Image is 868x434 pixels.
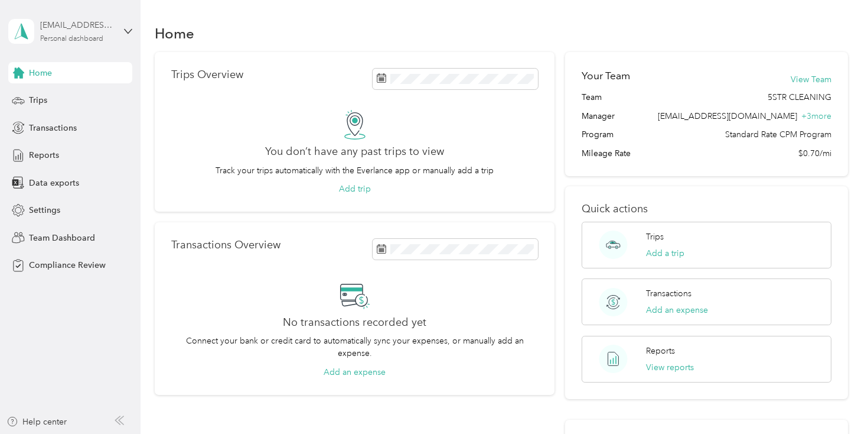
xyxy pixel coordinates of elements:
span: Manager [582,110,615,122]
p: Quick actions [582,203,831,215]
p: Reports [646,345,675,357]
span: Settings [29,204,60,216]
span: Standard Rate CPM Program [725,128,831,141]
p: Trips [646,231,664,243]
button: Add a trip [646,247,684,260]
span: [EMAIL_ADDRESS][DOMAIN_NAME] [658,111,797,121]
span: Mileage Rate [582,147,631,160]
iframe: Everlance-gr Chat Button Frame [802,368,868,434]
span: Reports [29,149,59,161]
span: Program [582,128,614,141]
span: Home [29,67,52,79]
button: View reports [646,361,694,374]
h2: No transactions recorded yet [283,316,426,329]
span: Team [582,91,602,103]
span: $0.70/mi [798,147,831,160]
p: Transactions Overview [171,239,280,251]
button: Help center [6,416,67,428]
button: Add trip [339,183,371,195]
div: [EMAIL_ADDRESS][DOMAIN_NAME] [40,19,114,31]
p: Track your trips automatically with the Everlance app or manually add a trip [216,164,494,177]
span: Transactions [29,122,77,134]
div: Personal dashboard [40,35,103,43]
p: Connect your bank or credit card to automatically sync your expenses, or manually add an expense. [171,335,538,359]
span: Data exports [29,177,79,189]
span: Compliance Review [29,259,106,271]
span: 5STR CLEANING [768,91,831,103]
button: Add an expense [646,304,708,316]
p: Transactions [646,287,691,300]
h2: Your Team [582,69,630,83]
span: Trips [29,94,47,106]
button: Add an expense [324,366,386,378]
span: + 3 more [801,111,831,121]
button: View Team [791,73,831,86]
h1: Home [155,27,194,40]
span: Team Dashboard [29,232,95,244]
p: Trips Overview [171,69,243,81]
h2: You don’t have any past trips to view [265,145,444,158]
